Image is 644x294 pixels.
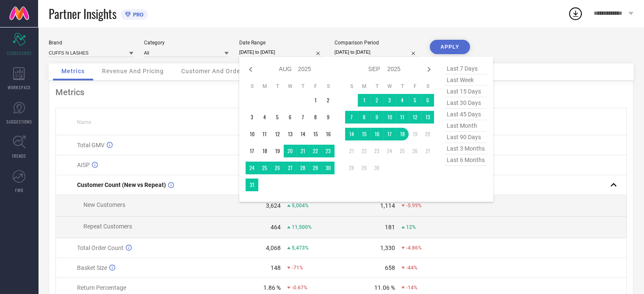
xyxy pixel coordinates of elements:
[15,187,23,193] span: FWD
[309,162,322,174] td: Fri Aug 29 2025
[421,94,434,107] td: Sat Sep 06 2025
[396,128,409,140] td: Thu Sep 18 2025
[271,83,284,90] th: Tuesday
[77,181,166,188] span: Customer Count (New vs Repeat)
[271,128,284,140] td: Tue Aug 12 2025
[296,128,309,140] td: Thu Aug 14 2025
[383,94,396,107] td: Wed Sep 03 2025
[322,128,334,140] td: Sat Aug 16 2025
[266,202,281,209] div: 3,624
[409,128,421,140] td: Fri Sep 19 2025
[345,162,358,174] td: Sun Sep 28 2025
[406,203,422,209] span: -5.99%
[445,86,487,97] span: last 15 days
[322,83,334,90] th: Saturday
[239,48,324,57] input: Select date range
[358,145,370,157] td: Mon Sep 22 2025
[421,128,434,140] td: Sat Sep 20 2025
[421,83,434,90] th: Saturday
[258,128,271,140] td: Mon Aug 11 2025
[383,145,396,157] td: Wed Sep 24 2025
[445,143,487,154] span: last 3 months
[370,111,383,124] td: Tue Sep 09 2025
[421,145,434,157] td: Sat Sep 27 2025
[345,145,358,157] td: Sun Sep 21 2025
[374,284,395,291] div: 11.06 %
[445,109,487,120] span: last 45 days
[406,285,417,291] span: -14%
[445,74,487,86] span: last week
[430,40,470,54] button: APPLY
[322,94,334,107] td: Sat Aug 02 2025
[83,201,125,208] span: New Customers
[7,50,32,56] span: SCORECARDS
[309,145,322,157] td: Fri Aug 22 2025
[409,94,421,107] td: Fri Sep 05 2025
[271,111,284,124] td: Tue Aug 05 2025
[246,145,258,157] td: Sun Aug 17 2025
[246,111,258,124] td: Sun Aug 03 2025
[271,224,281,231] div: 464
[292,203,309,209] span: 5,004%
[345,128,358,140] td: Sun Sep 14 2025
[334,40,419,46] div: Comparison Period
[292,265,303,271] span: -71%
[445,63,487,74] span: last 7 days
[445,132,487,143] span: last 90 days
[370,145,383,157] td: Tue Sep 23 2025
[284,145,296,157] td: Wed Aug 20 2025
[284,128,296,140] td: Wed Aug 13 2025
[309,128,322,140] td: Fri Aug 15 2025
[246,128,258,140] td: Sun Aug 10 2025
[258,111,271,124] td: Mon Aug 04 2025
[12,153,26,159] span: TRENDS
[309,111,322,124] td: Fri Aug 08 2025
[284,162,296,174] td: Wed Aug 27 2025
[246,64,256,74] div: Previous month
[83,223,132,230] span: Repeat Customers
[322,111,334,124] td: Sat Aug 09 2025
[6,118,32,125] span: SUGGESTIONS
[263,284,281,291] div: 1.86 %
[77,119,91,125] span: Name
[358,162,370,174] td: Mon Sep 29 2025
[8,84,31,91] span: WORKSPACE
[296,111,309,124] td: Thu Aug 07 2025
[396,145,409,157] td: Thu Sep 25 2025
[61,68,85,74] span: Metrics
[385,224,395,231] div: 181
[370,94,383,107] td: Tue Sep 02 2025
[380,202,395,209] div: 1,114
[296,83,309,90] th: Thursday
[322,162,334,174] td: Sat Aug 30 2025
[568,6,583,21] div: Open download list
[77,142,105,148] span: Total GMV
[131,11,144,18] span: PRO
[445,154,487,166] span: last 6 months
[309,94,322,107] td: Fri Aug 01 2025
[284,111,296,124] td: Wed Aug 06 2025
[334,48,419,57] input: Select comparison period
[370,128,383,140] td: Tue Sep 16 2025
[296,162,309,174] td: Thu Aug 28 2025
[271,264,281,271] div: 148
[406,245,422,251] span: -4.86%
[345,111,358,124] td: Sun Sep 07 2025
[271,162,284,174] td: Tue Aug 26 2025
[77,284,126,291] span: Return Percentage
[409,111,421,124] td: Fri Sep 12 2025
[246,162,258,174] td: Sun Aug 24 2025
[396,94,409,107] td: Thu Sep 04 2025
[77,264,107,271] span: Basket Size
[396,111,409,124] td: Thu Sep 11 2025
[406,224,416,230] span: 12%
[406,265,417,271] span: -44%
[309,83,322,90] th: Friday
[445,97,487,109] span: last 30 days
[380,245,395,251] div: 1,330
[284,83,296,90] th: Wednesday
[77,162,90,168] span: AISP
[246,179,258,191] td: Sun Aug 31 2025
[258,83,271,90] th: Monday
[49,40,133,46] div: Brand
